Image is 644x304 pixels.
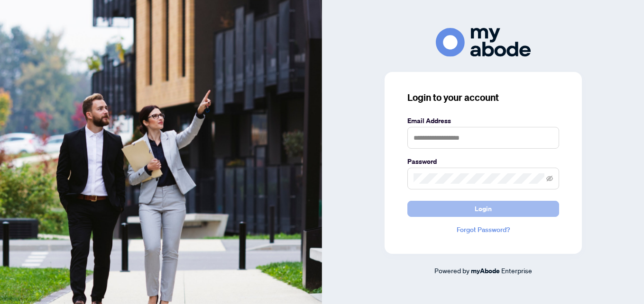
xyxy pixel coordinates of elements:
span: Powered by [434,266,469,275]
h3: Login to your account [407,91,559,104]
a: Forgot Password? [407,224,559,235]
span: eye-invisible [546,175,553,182]
span: Enterprise [501,266,532,275]
img: ma-logo [436,28,531,57]
button: Login [407,201,559,217]
label: Email Address [407,116,559,126]
a: myAbode [471,266,500,276]
span: Login [475,201,492,216]
label: Password [407,156,559,167]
